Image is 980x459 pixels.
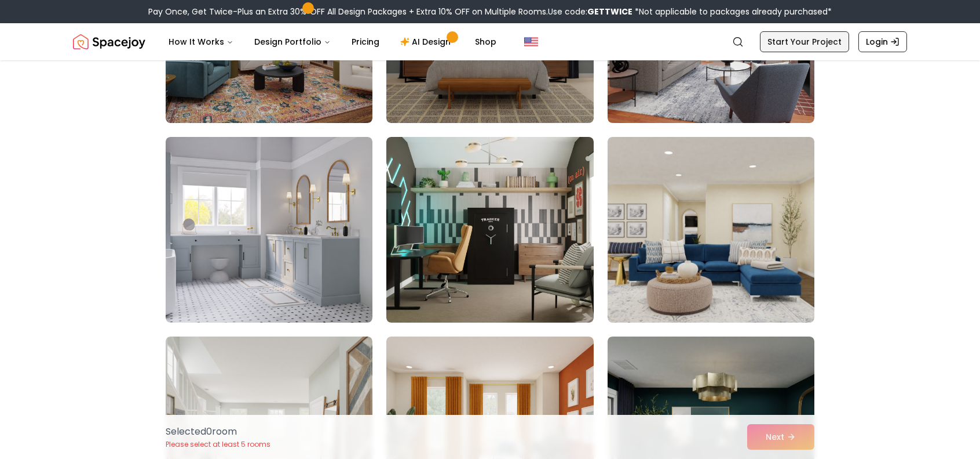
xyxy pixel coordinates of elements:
img: Room room-19 [166,137,372,323]
button: How It Works [159,30,243,53]
a: AI Design [391,30,463,53]
button: Design Portfolio [245,30,340,53]
p: Please select at least 5 rooms [166,440,270,449]
img: Room room-21 [608,137,814,323]
a: Spacejoy [73,30,145,53]
img: United States [524,35,538,49]
a: Login [858,31,907,52]
a: Start Your Project [760,31,849,52]
p: Selected 0 room [166,425,270,439]
span: Use code: [548,6,632,17]
b: GETTWICE [587,6,632,17]
img: Spacejoy Logo [73,30,145,53]
img: Room room-20 [386,137,593,323]
a: Shop [466,30,506,53]
nav: Main [159,30,506,53]
a: Pricing [342,30,389,53]
span: *Not applicable to packages already purchased* [632,6,832,17]
div: Pay Once, Get Twice-Plus an Extra 30% OFF All Design Packages + Extra 10% OFF on Multiple Rooms. [148,6,832,17]
nav: Global [73,23,907,60]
